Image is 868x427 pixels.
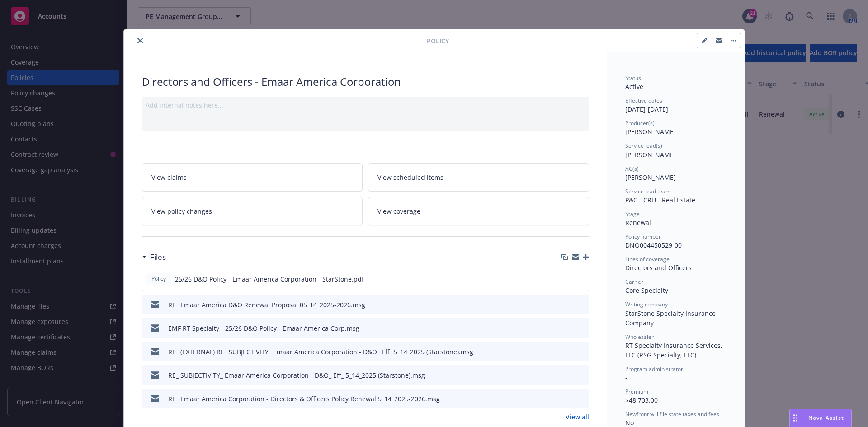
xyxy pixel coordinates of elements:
[168,371,425,380] div: RE_ SUBJECTIVITY_ Emaar America Corporation - D&O_ Eff_ 5_14_2025 (Starstone).msg
[625,150,676,159] span: [PERSON_NAME]
[135,35,146,46] button: close
[577,347,585,357] button: preview file
[625,233,661,240] span: Policy number
[150,275,168,283] span: Policy
[377,173,443,182] span: View scheduled items
[427,36,449,46] span: Policy
[563,394,570,404] button: download file
[625,82,643,91] span: Active
[625,263,692,272] span: Directors and Officers
[175,274,364,284] span: 25/26 D&O Policy - Emaar America Corporation - StarStone.pdf
[577,371,585,380] button: preview file
[625,142,662,150] span: Service lead(s)
[625,388,648,395] span: Premium
[625,74,641,82] span: Status
[625,196,695,204] span: P&C - CRU - Real Estate
[625,278,643,286] span: Carrier
[577,394,585,404] button: preview file
[625,333,654,341] span: Wholesaler
[142,197,363,225] a: View policy changes
[168,394,440,404] div: RE_ Emaar America Corporation - Directors & Officers Policy Renewal 5_14_2025-2026.msg
[563,347,570,357] button: download file
[566,412,589,422] a: View all
[151,206,212,216] span: View policy changes
[625,173,676,182] span: [PERSON_NAME]
[168,347,473,357] div: RE_ (EXTERNAL) RE_ SUBJECTIVITY_ Emaar America Corporation - D&O_ Eff_ 5_14_2025 (Starstone).msg
[168,324,359,333] div: EMF RT Specialty - 25/26 D&O Policy - Emaar America Corp.msg
[625,255,670,263] span: Lines of coverage
[625,341,724,359] span: RT Specialty Insurance Services, LLC (RSG Specialty, LLC)
[625,119,655,127] span: Producer(s)
[625,396,658,404] span: $48,703.00
[790,409,801,427] div: Drag to move
[625,309,717,327] span: StarStone Specialty Insurance Company
[625,241,682,249] span: DNO004450529-00
[142,74,589,89] div: Directors and Officers - Emaar America Corporation
[563,371,570,380] button: download file
[563,300,570,310] button: download file
[808,414,844,422] span: Nova Assist
[625,97,726,114] div: [DATE] - [DATE]
[368,197,589,225] a: View coverage
[377,206,420,216] span: View coverage
[625,210,640,218] span: Stage
[146,100,585,110] div: Add internal notes here...
[168,300,365,310] div: RE_ Emaar America D&O Renewal Proposal 05_14_2025-2026.msg
[577,274,585,284] button: preview file
[142,163,363,192] a: View claims
[563,324,570,333] button: download file
[577,324,585,333] button: preview file
[625,365,683,373] span: Program administrator
[625,286,668,295] span: Core Specialty
[562,274,570,284] button: download file
[151,173,187,182] span: View claims
[625,218,651,227] span: Renewal
[368,163,589,192] a: View scheduled items
[577,300,585,310] button: preview file
[789,409,852,427] button: Nova Assist
[625,127,676,136] span: [PERSON_NAME]
[625,97,662,104] span: Effective dates
[625,165,639,173] span: AC(s)
[625,300,668,308] span: Writing company
[150,251,166,263] h3: Files
[142,251,166,263] div: Files
[625,410,719,418] span: Newfront will file state taxes and fees
[625,188,670,195] span: Service lead team
[625,418,634,427] span: No
[625,373,627,382] span: -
